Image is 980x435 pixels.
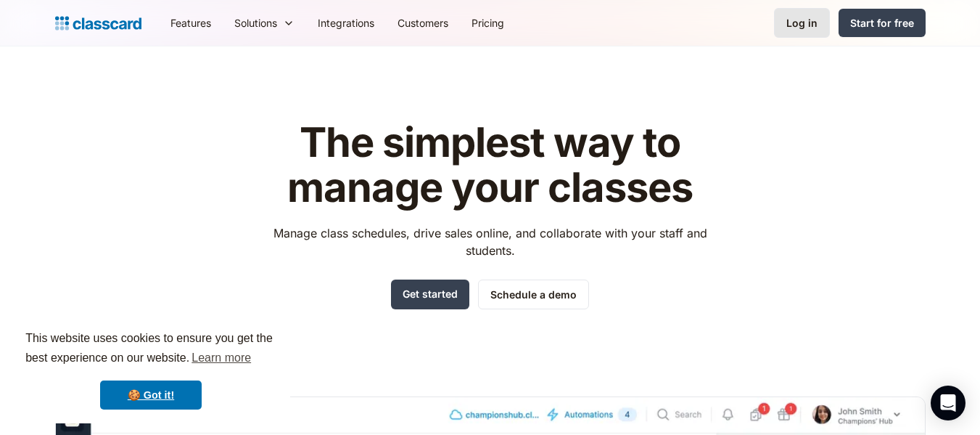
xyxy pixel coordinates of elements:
[460,7,516,39] a: Pricing
[25,330,276,369] span: This website uses cookies to ensure you get the best experience on our website.
[260,121,720,210] h1: The simplest way to manage your classes
[386,7,460,39] a: Customers
[786,15,818,31] div: Log in
[189,347,253,369] a: learn more about cookies
[100,381,202,410] a: dismiss cookie message
[931,386,965,420] div: Open Intercom Messenger
[55,13,141,33] a: home
[774,8,830,38] a: Log in
[478,280,589,309] a: Schedule a demo
[839,9,926,37] a: Start for free
[306,7,386,39] a: Integrations
[391,280,469,309] a: Get started
[223,7,306,39] div: Solutions
[850,15,914,31] div: Start for free
[260,224,720,259] p: Manage class schedules, drive sales online, and collaborate with your staff and students.
[12,316,290,423] div: cookieconsent
[234,15,277,31] div: Solutions
[159,7,223,39] a: Features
